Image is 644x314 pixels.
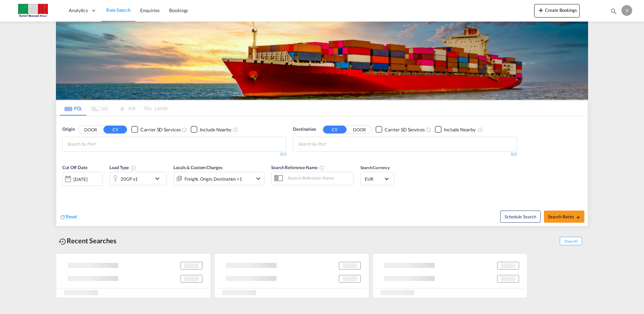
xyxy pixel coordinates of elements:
button: Note: By default Schedule search will only considerorigin ports, destination ports and cut off da... [500,211,541,223]
button: CY [323,126,347,133]
md-checkbox: Checkbox No Ink [376,126,425,133]
div: V [621,5,632,16]
div: icon-magnify [610,7,617,18]
div: icon-refreshReset [60,213,77,221]
img: 51022700b14f11efa3148557e262d94e.jpg [10,3,56,18]
input: Chips input. [67,139,131,150]
div: 20GP x1icon-chevron-down [109,172,167,185]
md-icon: Your search will be saved by the below given name [319,165,325,170]
md-icon: icon-refresh [60,214,66,220]
span: Analytics [69,7,88,14]
span: Enquiries [140,7,160,13]
span: Rate Search [106,7,131,13]
md-chips-wrap: Chips container with autocompletion. Enter the text area, type text to search, and then use the u... [297,137,364,150]
md-icon: icon-chevron-down [153,175,165,183]
div: Carrier SD Services [140,126,181,133]
div: [DATE] [62,172,103,186]
span: Search Currency [360,165,390,170]
span: Locals & Custom Charges [173,165,223,170]
md-icon: Unchecked: Search for CY (Container Yard) services for all selected carriers.Checked : Search for... [182,127,187,132]
div: Carrier SD Services [385,126,425,133]
md-datepicker: Select [62,185,67,194]
input: Search Reference Name [284,173,353,183]
span: EUR [365,176,384,182]
span: Reset [66,214,77,219]
md-icon: Unchecked: Ignores neighbouring ports when fetching rates.Checked : Includes neighbouring ports w... [233,127,238,132]
md-checkbox: Checkbox No Ink [191,126,231,133]
button: DOOR [79,126,102,133]
div: 0/3 [293,152,517,157]
button: Search Ratesicon-arrow-right [544,211,584,223]
md-icon: icon-information-outline [131,165,136,170]
div: Include Nearby [444,126,476,133]
input: Chips input. [298,139,362,150]
span: Show All [560,237,582,245]
button: icon-plus 400-fgCreate Bookings [534,4,580,18]
div: 0/3 [62,152,286,157]
md-checkbox: Checkbox No Ink [435,126,476,133]
md-icon: icon-arrow-right [576,215,580,220]
button: CY [103,126,127,133]
div: Include Nearby [200,126,231,133]
md-icon: Unchecked: Search for CY (Container Yard) services for all selected carriers.Checked : Search for... [426,127,431,132]
div: 20GP x1 [121,174,138,184]
md-pagination-wrapper: Use the left and right arrow keys to navigate between tabs [60,101,167,116]
span: Search Rates [548,214,580,219]
span: Load Type [109,165,136,170]
div: Freight Origin Destination Factory Stuffing [185,174,242,184]
span: Bookings [169,7,188,13]
md-icon: icon-plus 400-fg [537,6,545,14]
span: Search Reference Name [271,165,325,170]
md-icon: icon-magnify [610,7,617,15]
md-chips-wrap: Chips container with autocompletion. Enter the text area, type text to search, and then use the u... [66,137,134,150]
button: DOOR [348,126,371,133]
md-select: Select Currency: € EUREuro [364,174,390,184]
md-icon: icon-backup-restore [59,238,67,246]
md-icon: icon-chevron-down [254,175,262,183]
span: Cut Off Date [62,165,88,170]
md-checkbox: Checkbox No Ink [131,126,181,133]
div: Recent Searches [56,233,119,248]
img: LCL+%26+FCL+BACKGROUND.png [56,22,588,100]
span: Destination [293,126,316,133]
div: [DATE] [73,176,87,182]
div: Freight Origin Destination Factory Stuffingicon-chevron-down [173,172,264,185]
md-icon: Unchecked: Ignores neighbouring ports when fetching rates.Checked : Includes neighbouring ports w... [478,127,483,132]
md-tab-item: FCL [60,101,87,116]
span: Origin [62,126,74,133]
div: OriginDOOR CY Checkbox No InkUnchecked: Search for CY (Container Yard) services for all selected ... [56,116,588,226]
